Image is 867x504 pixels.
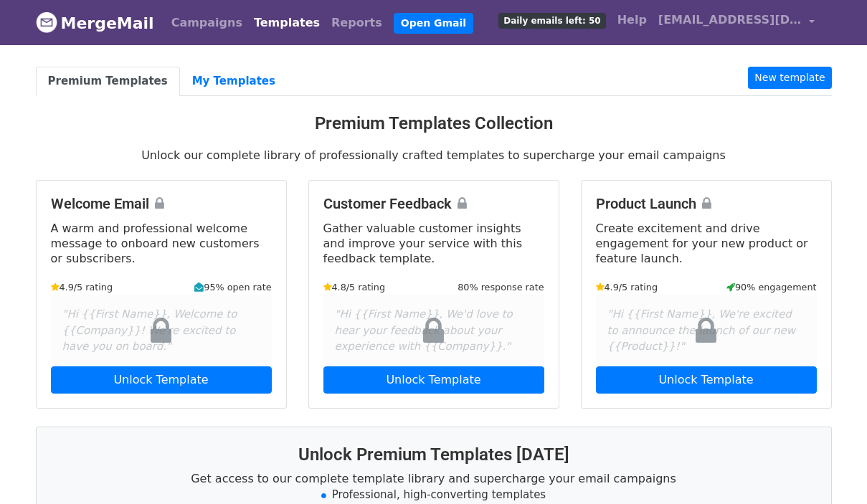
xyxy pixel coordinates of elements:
a: Premium Templates [36,67,180,96]
small: 80% response rate [458,280,544,294]
p: A warm and professional welcome message to onboard new customers or subscribers. [51,221,272,266]
h3: Unlock Premium Templates [DATE] [54,444,814,465]
div: "Hi {{First Name}}, Welcome to {{Company}}! We're excited to have you on board." [51,295,272,366]
a: New template [748,67,831,89]
div: "Hi {{First Name}}, We'd love to hear your feedback about your experience with {{Company}}." [323,295,544,366]
a: Unlock Template [323,366,544,394]
h3: Premium Templates Collection [36,113,832,134]
span: Daily emails left: 50 [498,13,605,29]
a: Unlock Template [596,366,817,394]
a: Daily emails left: 50 [493,6,611,34]
a: Reports [326,9,388,37]
p: Unlock our complete library of professionally crafted templates to supercharge your email campaigns [36,148,832,163]
a: Templates [248,9,326,37]
a: [EMAIL_ADDRESS][DOMAIN_NAME] [653,6,820,39]
a: Open Gmail [394,13,473,34]
small: 95% open rate [194,280,271,294]
span: [EMAIL_ADDRESS][DOMAIN_NAME] [658,11,802,29]
img: MergeMail logo [36,11,57,33]
small: 4.8/5 rating [323,280,386,294]
p: Create excitement and drive engagement for your new product or feature launch. [596,221,817,266]
a: MergeMail [36,8,154,38]
h4: Product Launch [596,195,817,212]
a: Unlock Template [51,366,272,394]
p: Gather valuable customer insights and improve your service with this feedback template. [323,221,544,266]
p: Get access to our complete template library and supercharge your email campaigns [54,471,814,486]
h4: Customer Feedback [323,195,544,212]
a: Help [612,6,653,34]
small: 4.9/5 rating [596,280,658,294]
a: My Templates [180,67,288,96]
small: 90% engagement [726,280,817,294]
small: 4.9/5 rating [51,280,113,294]
li: Professional, high-converting templates [54,487,814,503]
a: Campaigns [166,9,248,37]
div: "Hi {{First Name}}, We're excited to announce the launch of our new {{Product}}!" [596,295,817,366]
h4: Welcome Email [51,195,272,212]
